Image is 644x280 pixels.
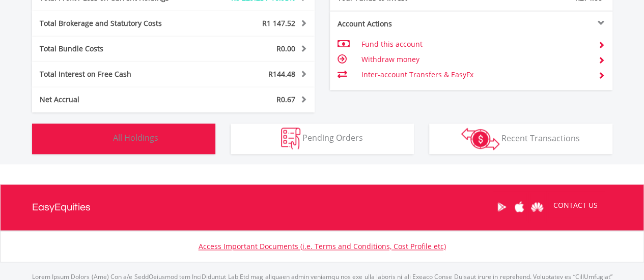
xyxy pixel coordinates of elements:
[281,128,300,149] img: pending_instructions-wht.png
[32,123,215,154] button: All Holdings
[276,95,295,104] span: R0.67
[361,52,590,67] td: Withdraw money
[528,191,546,223] a: Huawei
[493,191,511,223] a: Google Play
[461,128,499,150] img: transactions-zar-wht.png
[429,123,612,154] button: Recent Transactions
[330,19,471,29] div: Account Actions
[302,132,363,143] span: Pending Orders
[32,18,197,28] div: Total Brokerage and Statutory Costs
[361,67,590,82] td: Inter-account Transfers & EasyFx
[361,37,590,52] td: Fund this account
[199,241,446,251] a: Access Important Documents (i.e. Terms and Conditions, Cost Profile etc)
[276,44,295,53] span: R0.00
[546,191,605,220] a: CONTACT US
[89,128,111,149] img: holdings-wht.png
[268,69,295,79] span: R144.48
[231,123,414,154] button: Pending Orders
[32,69,197,79] div: Total Interest on Free Cash
[501,132,580,143] span: Recent Transactions
[113,132,158,143] span: All Holdings
[32,44,197,54] div: Total Bundle Costs
[32,95,197,105] div: Net Accrual
[262,18,295,28] span: R1 147.52
[32,184,91,230] a: EasyEquities
[511,191,528,223] a: Apple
